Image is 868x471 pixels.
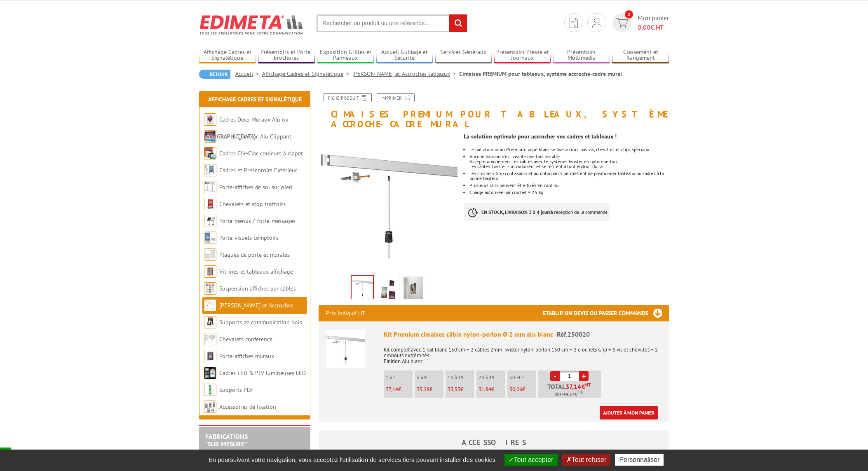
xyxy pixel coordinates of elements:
[258,49,315,62] a: Présentoirs et Porte-brochures
[219,319,302,326] a: Supports de communication bois
[638,23,669,32] span: € HT
[376,49,433,62] a: Accueil Guidage et Sécurité
[204,350,216,362] img: Porte-affiches muraux
[208,96,302,103] a: Affichage Cadres et Signalétique
[469,147,669,152] p: Le rail aluminium Premium laqué blanc se fixe au mur pas vis, chevilles et clips spéciaux.
[448,375,474,380] p: 10 à 19
[219,268,293,275] a: Vitrines et tableaux affichage
[469,154,669,159] p: Aucune fixation n'est visible une fois installé.
[219,285,296,292] a: Suspension affiches par câbles
[204,147,216,159] img: Cadres Clic-Clac couleurs à clapet
[509,375,536,380] p: 50 et +
[205,432,248,448] a: FABRICATIONS"Sur Mesure"
[479,386,491,393] span: 31,84
[204,164,216,176] img: Cadres et Présentoirs Extérieur
[449,14,467,32] input: rechercher
[479,387,505,392] p: €
[543,305,669,321] h3: Etablir un devis ou passer commande
[219,403,276,410] a: Accessoires de fixation
[219,369,306,377] a: Cadres LED & PLV lumineuses LED
[199,9,304,40] img: Edimeta
[469,164,669,169] p: Les câbles Twister s'introduisent et se retirent à tout endroit du rail.
[384,330,662,339] div: Kit Premium cimaises câble nylon-perlon Ø 2 mm alu blanc -
[562,454,610,466] button: Tout refuser
[317,14,467,32] input: Rechercher un produit ou une référence...
[204,116,289,140] a: Cadres Deco Muraux Alu ou [GEOGRAPHIC_DATA]
[448,386,460,393] span: 33,53
[570,18,578,28] img: devis rapide
[204,456,500,463] span: En poursuivant votre navigation, vous acceptez l'utilisation de services tiers pouvant installer ...
[377,93,415,102] a: Imprimer
[592,18,601,28] img: devis rapide
[324,93,372,102] a: Fiche produit
[579,371,589,381] a: +
[469,190,669,195] li: Charge autorisée par crochet = 25 kg
[509,387,536,392] p: €
[204,232,216,244] img: Porte-visuels comptoirs
[557,330,590,338] span: Réf.250020
[550,371,560,381] a: -
[204,113,216,126] img: Cadres Deco Muraux Alu ou Bois
[219,183,292,191] a: Porte-affiches de sol sur pied
[204,367,216,379] img: Cadres LED & PLV lumineuses LED
[204,215,216,227] img: Porte-menus / Porte-messages
[204,299,216,312] img: Cimaises et Accroches tableaux
[386,386,398,393] span: 37,14
[204,248,216,261] img: Plaques de porte et murales
[204,282,216,295] img: Suspension affiches par câbles
[204,181,216,193] img: Porte-affiches de sol sur pied
[464,203,610,221] p: à réception de la commande
[435,49,492,62] a: Services Généraux
[219,234,279,241] a: Porte-visuels comptoirs
[625,10,633,19] span: 0
[417,387,443,392] p: €
[615,454,664,466] button: Personnaliser (fenêtre modale)
[469,171,669,181] li: Les crochets Grip coulissants et autobloquants permettent de positionner tableaux ou cadres à la ...
[610,13,669,32] a: devis rapide 0 Mon panier 0,00€ HT
[319,438,669,447] h4: ACCESSOIRES
[481,209,551,215] strong: EN STOCK, LIVRAISON 3 à 4 jours
[326,330,365,368] img: Kit Premium cimaises câble nylon-perlon Ø 2 mm alu blanc
[509,386,522,393] span: 30,26
[638,23,650,31] span: 0,00
[352,70,459,77] a: [PERSON_NAME] et Accroches tableaux
[199,49,256,62] a: Affichage Cadres et Signalétique
[600,406,658,419] a: Ajouter à mon panier
[386,387,413,392] p: €
[585,382,591,388] sup: HT
[386,375,413,380] p: 1 à 4
[352,276,373,301] img: cimaises_250020.jpg
[612,49,669,62] a: Classement et Rangement
[219,200,286,208] a: Chevalets et stop trottoirs
[553,49,610,62] a: Présentoirs Multimédia
[459,70,622,78] li: Cimaises PREMIUM pour tableaux, système accroche-cadre mural
[204,198,216,210] img: Chevalets et stop trottoirs
[219,352,274,360] a: Porte-affiches muraux
[448,387,474,392] p: €
[563,391,575,398] span: 44,57
[540,383,601,398] p: Total
[204,265,216,278] img: Vitrines et tableaux affichage
[479,375,505,380] p: 20 à 49
[469,183,669,188] li: Plusieurs rails peuvent être fixés en continu.
[326,305,365,321] p: Prix indiqué HT
[417,375,443,380] p: 5 à 9
[262,70,352,77] a: Affichage Cadres et Signalétique
[235,70,262,77] a: Accueil
[577,390,583,394] sup: TTC
[204,384,216,396] img: Supports PLV
[469,159,669,164] p: Accepte uniquement les câbles avec le système Twister en nylon-perlon.
[638,13,669,32] span: Mon panier
[219,335,272,343] a: Chevalets conférence
[378,277,398,302] img: 250020_kit_premium_cimaises_cable.jpg
[464,133,617,140] strong: La solution optimale pour accrocher vos cadres et tableaux !
[199,70,230,79] a: Retour
[219,166,297,174] a: Cadres et Présentoirs Extérieur
[219,133,291,140] a: Cadres Clic-Clac Alu Clippant
[312,93,675,129] h1: Cimaises PREMIUM pour tableaux, système accroche-cadre mural
[384,341,662,364] p: Kit complet avec 1 rail blanc 150 cm + 2 câbles 2mm Twister nylon-perlon 150 cm + 2 crochets Grip...
[319,133,457,272] img: cimaises_250020.jpg
[204,401,216,413] img: Accessoires de fixation
[494,49,551,62] a: Présentoirs Presse et Journaux
[219,217,296,225] a: Porte-menus / Porte-messages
